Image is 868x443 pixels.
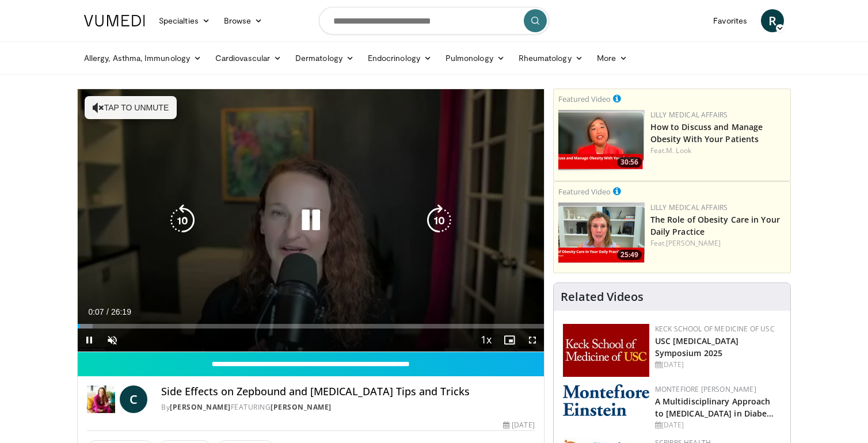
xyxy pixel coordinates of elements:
div: [DATE] [655,420,781,430]
div: [DATE] [655,360,781,370]
span: 30:56 [617,157,642,167]
img: VuMedi Logo [84,15,145,26]
a: [PERSON_NAME] [271,402,332,412]
button: Pause [78,329,101,352]
a: Browse [217,9,270,32]
input: Search topics, interventions [319,7,549,35]
button: Tap to unmute [85,96,177,119]
img: Dr. Carolynn Francavilla [87,385,115,413]
a: Rheumatology [512,47,590,70]
a: Dermatology [288,47,361,70]
a: Allergy, Asthma, Immunology [77,47,208,70]
small: Featured Video [558,186,611,197]
a: R [761,9,784,32]
a: Lilly Medical Affairs [650,203,728,212]
a: 30:56 [558,110,645,170]
img: c98a6a29-1ea0-4bd5-8cf5-4d1e188984a7.png.150x105_q85_crop-smart_upscale.png [558,110,645,170]
button: Playback Rate [475,329,498,352]
div: By FEATURING [161,402,534,413]
a: [PERSON_NAME] [170,402,231,412]
a: Cardiovascular [208,47,288,70]
a: [PERSON_NAME] [666,238,721,248]
a: Montefiore [PERSON_NAME] [655,384,756,394]
a: M. Look [666,146,691,155]
a: Favorites [706,9,754,32]
h4: Related Videos [561,290,644,304]
img: b0142b4c-93a1-4b58-8f91-5265c282693c.png.150x105_q85_autocrop_double_scale_upscale_version-0.2.png [563,384,649,416]
a: Endocrinology [361,47,439,70]
button: Fullscreen [521,329,544,352]
img: e1208b6b-349f-4914-9dd7-f97803bdbf1d.png.150x105_q85_crop-smart_upscale.png [558,203,645,263]
a: USC [MEDICAL_DATA] Symposium 2025 [655,335,739,358]
video-js: Video Player [78,89,544,352]
a: A Multidisciplinary Approach to [MEDICAL_DATA] in Diabe… [655,396,774,419]
a: How to Discuss and Manage Obesity With Your Patients [650,121,763,144]
button: Enable picture-in-picture mode [498,329,521,352]
span: / [106,307,109,316]
small: Featured Video [558,94,611,104]
div: Feat. [650,238,786,249]
div: Feat. [650,146,786,156]
a: Keck School of Medicine of USC [655,324,775,334]
a: More [590,47,634,70]
a: 25:49 [558,203,645,263]
span: 26:19 [111,307,131,316]
a: The Role of Obesity Care in Your Daily Practice [650,214,780,237]
span: 0:07 [88,307,104,316]
img: 7b941f1f-d101-407a-8bfa-07bd47db01ba.png.150x105_q85_autocrop_double_scale_upscale_version-0.2.jpg [563,324,649,377]
a: Pulmonology [439,47,512,70]
button: Unmute [101,329,124,352]
a: C [120,385,147,413]
span: 25:49 [617,250,642,260]
h4: Side Effects on Zepbound and [MEDICAL_DATA] Tips and Tricks [161,385,534,398]
div: [DATE] [503,420,534,430]
a: Specialties [152,9,217,32]
div: Progress Bar [78,324,544,329]
a: Lilly Medical Affairs [650,110,728,120]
